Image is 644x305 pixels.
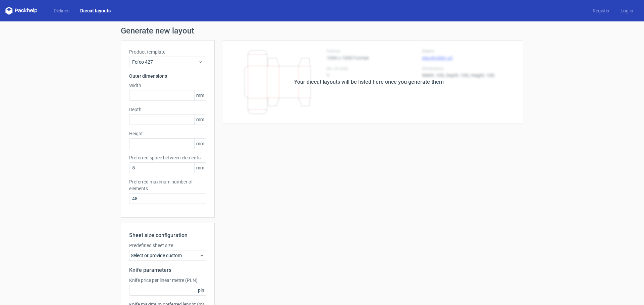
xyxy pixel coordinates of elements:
[129,242,206,249] label: Predefined sheet size
[194,115,206,125] span: mm
[129,250,206,261] div: Select or provide custom
[129,49,206,55] label: Product template
[129,82,206,89] label: Width
[129,73,206,79] h3: Outer dimensions
[129,231,206,239] h2: Sheet size configuration
[132,59,198,65] span: Fefco 427
[129,178,206,192] label: Preferred maximum number of elements
[194,163,206,173] span: mm
[129,106,206,113] label: Depth
[129,130,206,137] label: Height
[48,7,75,14] a: Dielines
[121,27,523,35] h1: Generate new layout
[587,7,615,14] a: Register
[194,90,206,100] span: mm
[194,139,206,149] span: mm
[129,154,206,161] label: Preferred space between elements
[129,277,206,284] label: Knife price per linear metre (PLN)
[75,7,116,14] a: Diecut layouts
[294,78,444,86] div: Your diecut layouts will be listed here once you generate them
[615,7,639,14] a: Log in
[129,266,206,274] h2: Knife parameters
[196,285,206,295] span: pln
